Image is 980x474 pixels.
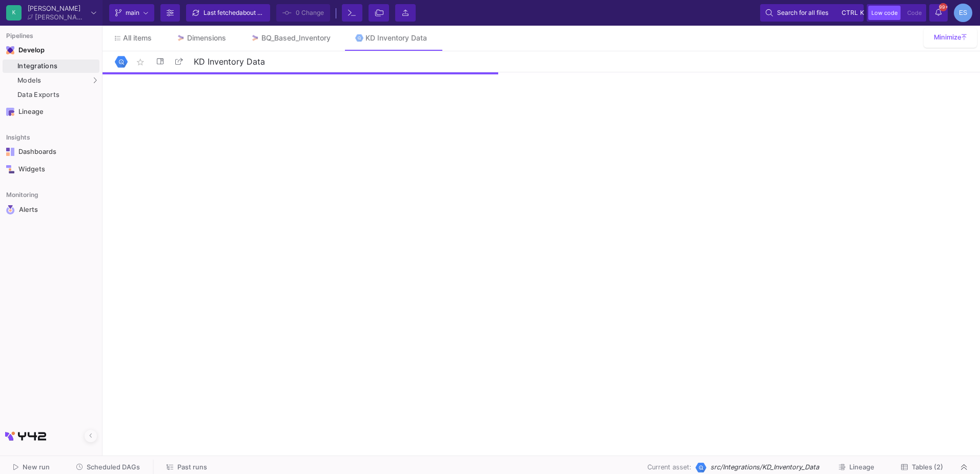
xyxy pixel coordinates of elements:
[904,6,925,20] button: Code
[647,462,691,472] span: Current asset:
[3,201,99,219] a: Navigation iconAlerts
[839,7,858,19] button: ctrlk
[6,165,14,173] img: Navigation icon
[115,55,128,68] img: Logo
[6,148,14,156] img: Navigation icon
[261,34,331,42] div: BQ_Based_Inventory
[696,462,706,473] img: [Legacy] Google BigQuery
[860,7,864,19] span: k
[28,5,87,12] div: [PERSON_NAME]
[6,108,14,116] img: Navigation icon
[18,148,85,156] div: Dashboards
[17,62,97,70] div: Integrations
[126,5,139,21] span: main
[18,46,34,54] div: Develop
[777,5,828,21] span: Search for all files
[871,9,897,16] span: Low code
[355,34,364,43] img: Tab icon
[912,463,943,471] span: Tables (2)
[760,4,864,22] button: Search for all filesctrlk
[849,463,874,471] span: Lineage
[203,5,265,21] div: Last fetched
[3,104,99,120] a: Navigation iconLineage
[186,4,270,22] button: Last fetchedabout 4 hours ago
[109,4,154,22] button: main
[23,463,50,471] span: New run
[17,91,97,99] div: Data Exports
[239,9,291,16] span: about 4 hours ago
[939,3,947,11] span: 99+
[123,34,152,42] span: All items
[929,4,948,22] button: 99+
[134,56,147,68] mat-icon: star_border
[251,34,259,43] img: Tab icon
[3,161,99,177] a: Navigation iconWidgets
[951,4,972,22] button: ES
[18,165,85,173] div: Widgets
[6,46,14,54] img: Navigation icon
[710,462,819,472] span: src/Integrations/KD_Inventory_Data
[177,463,207,471] span: Past runs
[842,7,858,19] span: ctrl
[6,205,15,214] img: Navigation icon
[187,34,226,42] div: Dimensions
[954,4,972,22] div: ES
[6,5,22,21] div: K
[868,6,901,20] button: Low code
[365,34,427,42] div: KD Inventory Data
[87,463,140,471] span: Scheduled DAGs
[3,42,99,58] mat-expansion-panel-header: Navigation iconDevelop
[3,60,99,73] a: Integrations
[17,76,42,85] span: Models
[18,108,85,116] div: Lineage
[35,14,87,21] div: [PERSON_NAME]
[907,9,922,16] span: Code
[19,205,86,214] div: Alerts
[3,144,99,160] a: Navigation iconDashboards
[176,34,185,43] img: Tab icon
[3,88,99,102] a: Data Exports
